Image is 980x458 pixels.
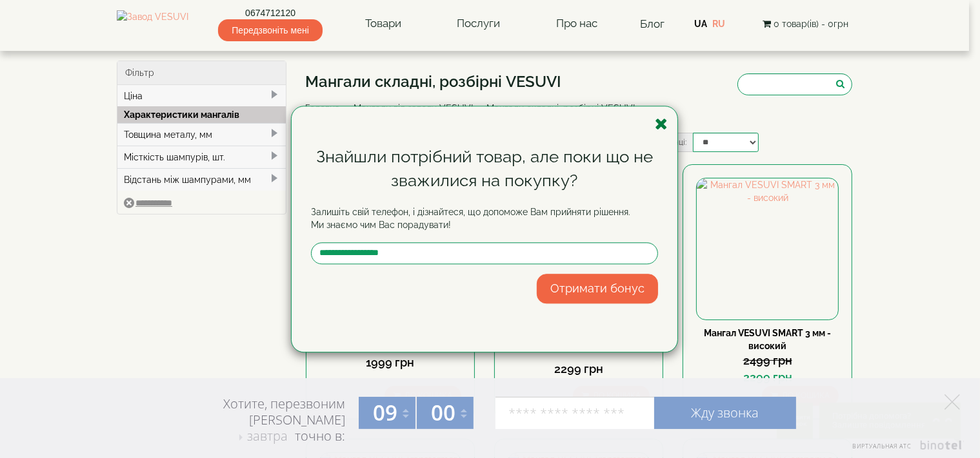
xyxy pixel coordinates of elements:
a: Жду звонка [654,397,796,429]
div: Хотите, перезвоним [PERSON_NAME] точно в: [174,396,346,446]
span: 09 [373,398,397,427]
span: Виртуальная АТС [852,442,912,450]
span: завтра [248,427,288,444]
p: Залишіть свій телефон, і дізнайтеся, що допоможе Вам прийняти рішення. Ми знаємо чим Вас порадувати! [311,205,658,231]
span: 00 [431,398,455,427]
div: Знайшли потрібний товар, але поки що не зважилися на покупку? [311,145,658,193]
a: Виртуальная АТС [845,441,964,458]
button: Отримати бонус [537,274,658,303]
